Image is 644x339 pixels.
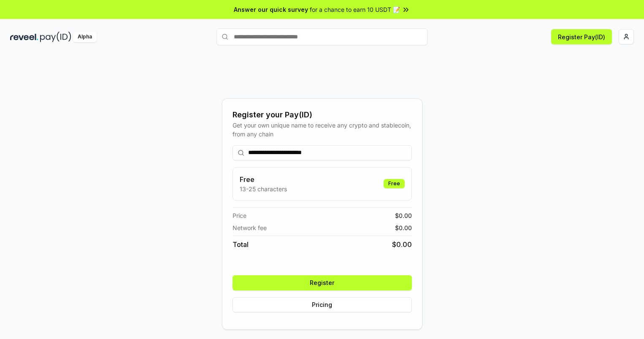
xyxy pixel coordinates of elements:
[234,5,308,14] span: Answer our quick survey
[384,179,405,188] div: Free
[233,239,249,250] span: Total
[395,223,412,232] span: $ 0.00
[233,211,246,220] span: Price
[392,239,412,250] span: $ 0.00
[240,174,287,184] h3: Free
[40,32,71,42] img: pay_id
[233,109,412,121] div: Register your Pay(ID)
[233,223,267,232] span: Network fee
[73,32,97,42] div: Alpha
[395,211,412,220] span: $ 0.00
[233,121,412,138] div: Get your own unique name to receive any crypto and stablecoin, from any chain
[233,297,412,312] button: Pricing
[551,29,612,44] button: Register Pay(ID)
[310,5,400,14] span: for a chance to earn 10 USDT 📝
[10,32,38,42] img: reveel_dark
[233,275,412,290] button: Register
[240,184,287,193] p: 13-25 characters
